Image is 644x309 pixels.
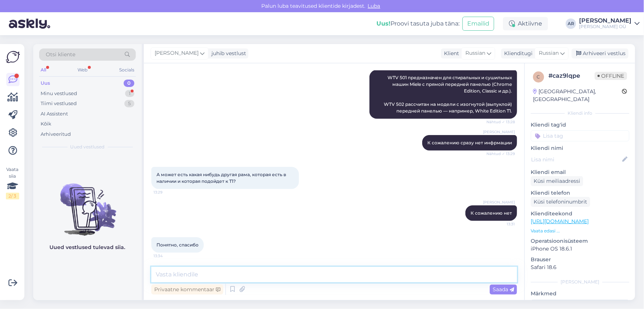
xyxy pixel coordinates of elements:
[533,88,622,103] div: [GEOGRAPHIC_DATA], [GEOGRAPHIC_DATA]
[539,49,559,57] span: Russian
[471,210,512,216] span: К сожалению нет
[531,245,629,253] p: iPhone OS 18.6.1
[566,19,576,29] div: AR
[41,100,77,107] div: Tiimi vestlused
[376,20,390,27] b: Uus!
[33,170,142,237] img: No chats
[41,80,50,87] div: Uus
[156,242,199,248] span: Понятно, спасибо
[493,286,514,293] span: Saada
[531,218,589,225] a: [URL][DOMAIN_NAME]
[537,74,540,80] span: c
[462,17,494,31] button: Emailid
[156,172,287,184] span: А может есть какая нибудь другая рама, которая есть в наличии и которая подойдет к Т1?
[124,80,134,87] div: 0
[427,140,512,145] span: К сожалению сразу нет инфрмации
[572,48,628,58] div: Arhiveeri vestlus
[124,100,134,107] div: 5
[41,131,71,138] div: Arhiveeritud
[531,197,590,207] div: Küsi telefoninumbrit
[531,155,621,164] input: Lisa nimi
[531,237,629,245] p: Operatsioonisüsteem
[483,129,515,135] span: [PERSON_NAME]
[70,144,105,150] span: Uued vestlused
[50,243,125,251] p: Uued vestlused tulevad siia.
[486,151,515,157] span: Nähtud ✓ 13:29
[6,166,19,199] div: Vaata siia
[41,90,77,97] div: Minu vestlused
[579,24,631,30] div: [PERSON_NAME] OÜ
[366,3,383,9] span: Luba
[501,50,533,57] div: Klienditugi
[41,110,68,118] div: AI Assistent
[483,199,515,205] span: [PERSON_NAME]
[151,285,223,295] div: Privaatne kommentaar
[531,176,583,186] div: Küsi meiliaadressi
[531,256,629,263] p: Brauser
[155,49,199,57] span: [PERSON_NAME]
[531,168,629,176] p: Kliendi email
[531,210,629,218] p: Klienditeekond
[531,144,629,152] p: Kliendi nimi
[154,253,181,259] span: 13:34
[209,50,246,57] div: juhib vestlust
[465,49,485,57] span: Russian
[125,90,134,97] div: 1
[531,263,629,271] p: Safari 18.6
[531,189,629,197] p: Kliendi telefon
[579,18,631,24] div: [PERSON_NAME]
[487,221,515,227] span: 13:31
[595,72,627,80] span: Offline
[376,19,459,28] div: Proovi tasuta juba täna:
[441,50,459,57] div: Klient
[503,17,548,30] div: Aktiivne
[154,189,181,195] span: 13:29
[6,193,19,199] div: 2 / 3
[548,71,595,80] div: # caz9lqpe
[41,120,51,128] div: Kõik
[531,290,629,298] p: Märkmed
[76,65,89,75] div: Web
[486,119,515,125] span: Nähtud ✓ 13:28
[118,65,136,75] div: Socials
[579,18,640,30] a: [PERSON_NAME][PERSON_NAME] OÜ
[531,110,629,117] div: Kliendi info
[531,121,629,129] p: Kliendi tag'id
[46,51,75,58] span: Otsi kliente
[384,75,513,114] span: WTV 501 предназначен для стиральных и сушильных машин Miele с прямой передней панелью (Chrome Edi...
[531,130,629,141] input: Lisa tag
[531,228,629,234] p: Vaata edasi ...
[6,50,20,64] img: Askly Logo
[39,65,48,75] div: All
[531,279,629,285] div: [PERSON_NAME]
